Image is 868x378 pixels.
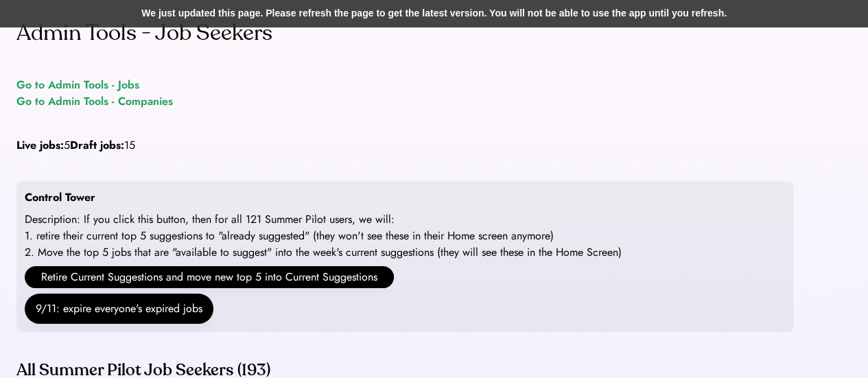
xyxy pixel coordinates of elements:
div: Admin Tools - Job Seekers [16,16,272,49]
button: 9/11: expire everyone's expired jobs [25,294,213,324]
div: Control Tower [25,189,95,206]
strong: Draft jobs: [70,137,124,153]
button: Retire Current Suggestions and move new top 5 into Current Suggestions [25,266,394,288]
div: 5 15 [16,137,135,154]
div: Description: If you click this button, then for all 121 Summer Pilot users, we will: 1. retire th... [25,211,622,261]
a: Go to Admin Tools - Companies [16,93,173,110]
strong: Live jobs: [16,137,64,153]
a: Go to Admin Tools - Jobs [16,77,139,93]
